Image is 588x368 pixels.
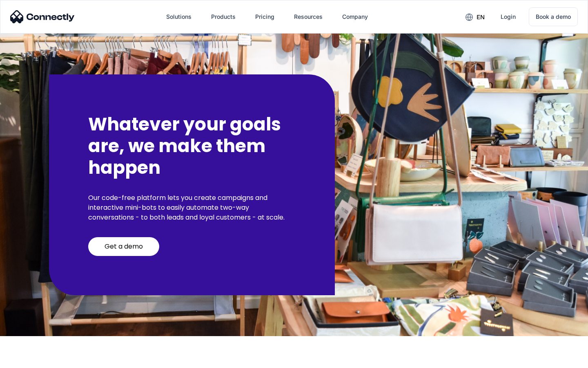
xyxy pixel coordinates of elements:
[529,7,578,26] a: Book a demo
[255,11,274,22] div: Pricing
[160,7,198,27] div: Solutions
[88,193,296,222] p: Our code-free platform lets you create campaigns and interactive mini-bots to easily automate two...
[88,237,159,256] a: Get a demo
[105,242,143,251] div: Get a demo
[342,11,368,22] div: Company
[205,7,242,27] div: Products
[16,354,49,365] ul: Language list
[336,7,374,27] div: Company
[494,7,522,27] a: Login
[211,11,236,22] div: Products
[294,11,323,22] div: Resources
[459,11,491,23] div: en
[166,11,192,22] div: Solutions
[88,114,296,178] h2: Whatever your goals are, we make them happen
[249,7,281,27] a: Pricing
[501,11,516,22] div: Login
[287,7,329,27] div: Resources
[10,10,75,23] img: Connectly Logo
[477,11,485,23] div: en
[8,354,49,365] aside: Language selected: English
